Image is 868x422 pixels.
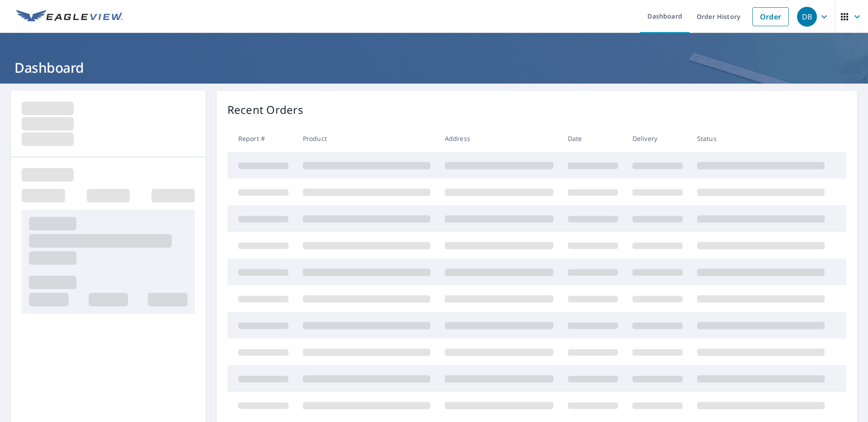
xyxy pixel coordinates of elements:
th: Product [296,125,438,152]
th: Report # [227,125,296,152]
h1: Dashboard [11,58,857,77]
img: EV Logo [16,10,123,23]
th: Address [438,125,561,152]
th: Date [561,125,625,152]
div: DB [797,7,817,27]
p: Recent Orders [227,102,303,118]
th: Delivery [625,125,690,152]
th: Status [690,125,832,152]
a: Order [752,7,789,26]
